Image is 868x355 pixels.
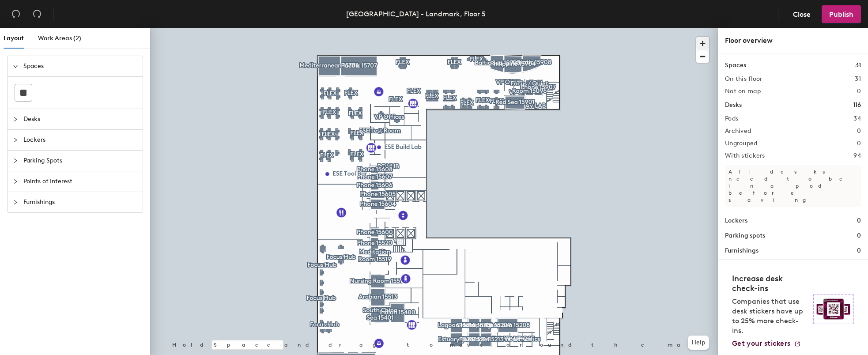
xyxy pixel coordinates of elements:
[13,117,18,122] span: collapsed
[853,100,861,110] h1: 116
[732,339,801,348] a: Get your stickers
[857,246,861,256] h1: 0
[725,35,861,46] div: Floor overview
[813,294,854,324] img: Sticker logo
[725,88,761,95] h2: Not on map
[857,88,861,95] h2: 0
[4,34,24,42] span: Layout
[13,158,18,163] span: collapsed
[23,171,137,192] span: Points of Interest
[13,200,18,205] span: collapsed
[857,216,861,226] h1: 0
[725,246,759,256] h1: Furnishings
[23,192,137,212] span: Furnishings
[725,231,765,241] h1: Parking spots
[725,140,758,147] h2: Ungrouped
[829,10,853,19] span: Publish
[725,152,765,159] h2: With stickers
[688,336,709,350] button: Help
[725,60,746,70] h1: Spaces
[13,179,18,184] span: collapsed
[38,34,81,42] span: Work Areas (2)
[23,130,137,150] span: Lockers
[725,115,738,122] h2: Pods
[732,297,808,336] p: Companies that use desk stickers have up to 25% more check-ins.
[725,100,742,110] h1: Desks
[855,76,861,83] h2: 31
[853,152,861,159] h2: 94
[857,140,861,147] h2: 0
[785,5,818,23] button: Close
[23,109,137,129] span: Desks
[855,60,861,70] h1: 31
[28,5,46,23] button: Redo (⌘ + ⇧ + Z)
[732,274,808,293] h4: Increase desk check-ins
[857,231,861,241] h1: 0
[23,56,137,76] span: Spaces
[725,128,751,135] h2: Archived
[732,339,790,347] span: Get your stickers
[13,64,18,69] span: expanded
[725,216,747,226] h1: Lockers
[822,5,861,23] button: Publish
[725,76,762,83] h2: On this floor
[725,165,861,207] p: All desks need to be in a pod before saving
[23,151,137,171] span: Parking Spots
[346,8,486,19] div: [GEOGRAPHIC_DATA] - Landmark, Floor 5
[13,137,18,143] span: collapsed
[857,128,861,135] h2: 0
[793,10,811,19] span: Close
[853,115,861,122] h2: 34
[7,5,25,23] button: Undo (⌘ + Z)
